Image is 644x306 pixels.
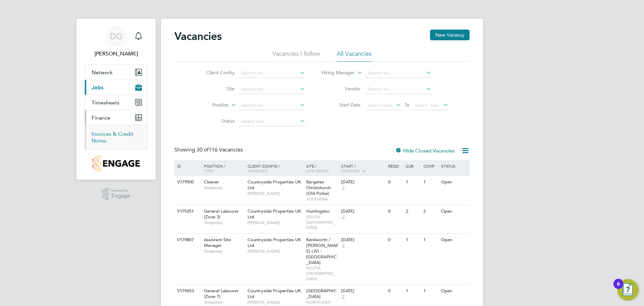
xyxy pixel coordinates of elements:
[204,179,219,185] span: Cleaner
[204,220,244,225] span: Temporary
[248,191,303,196] span: [PERSON_NAME]
[439,285,469,297] div: Open
[92,115,110,121] span: Finance
[404,285,422,297] div: 1
[368,102,392,108] span: Select date
[341,179,385,185] div: [DATE]
[248,288,301,299] span: Countryside Properties UK Ltd
[341,288,385,294] div: [DATE]
[111,188,130,193] span: Powered by
[175,160,199,172] div: ID
[85,80,147,95] button: Jobs
[339,160,386,177] div: Start /
[386,160,404,172] div: Reqd
[175,176,199,188] div: V179500
[248,179,301,190] span: Countryside Properties UK Ltd
[239,85,305,94] input: Search for...
[404,205,422,218] div: 2
[316,70,355,76] label: Hiring Manager
[248,208,301,220] span: Countryside Properties UK Ltd
[196,86,234,92] label: Site
[239,101,305,110] input: Search for...
[395,147,455,154] label: Hide Closed Vacancies
[239,117,305,126] input: Select one
[92,84,103,91] span: Jobs
[204,208,239,220] span: General Labourer (Zone 3)
[197,146,209,153] span: 30 of
[422,285,439,297] div: 1
[175,234,199,246] div: V179807
[341,185,345,191] span: 2
[422,234,439,246] div: 1
[386,176,404,188] div: 0
[306,237,338,265] span: Kenilworth / [PERSON_NAME] (JV) - [GEOGRAPHIC_DATA]
[204,288,239,299] span: General Labourer (Zone 7)
[306,300,338,305] span: NORTH-EAST
[322,86,361,92] label: Vendor
[102,188,130,201] a: Powered byEngage
[439,160,469,172] div: Status
[341,237,385,243] div: [DATE]
[85,110,147,125] button: Finance
[92,99,119,106] span: Timesheets
[239,69,305,78] input: Search for...
[196,70,234,76] label: Client Config
[306,288,337,299] span: [GEOGRAPHIC_DATA]
[204,185,244,190] span: Temporary
[175,205,199,218] div: V179251
[341,214,345,220] span: 2
[402,100,411,109] span: To
[306,179,331,196] span: Bargates Christchurch (Old Police)
[306,196,338,202] span: SOUTHERN
[197,146,243,153] span: 116 Vacancies
[306,265,338,281] span: SOUTH-[GEOGRAPHIC_DATA]
[306,214,338,230] span: SOUTH-[GEOGRAPHIC_DATA]
[322,102,361,108] label: Start Date
[386,285,404,297] div: 0
[386,234,404,246] div: 0
[439,205,469,218] div: Open
[111,193,130,199] span: Engage
[174,30,222,43] h2: Vacancies
[248,168,267,173] span: Manager
[404,160,422,172] div: Sub
[204,249,244,254] span: Temporary
[248,220,303,225] span: [PERSON_NAME]
[337,50,372,62] li: All Vacancies
[248,249,303,254] span: [PERSON_NAME]
[422,176,439,188] div: 1
[196,118,234,124] label: Status
[386,205,404,218] div: 0
[341,243,345,249] span: 2
[422,205,439,218] div: 2
[199,160,246,176] div: Position /
[248,300,303,305] span: [PERSON_NAME]
[341,168,360,173] span: Vendors
[110,32,122,41] span: DG
[365,85,431,94] input: Search for...
[85,155,148,172] a: Go to home page
[175,285,199,297] div: V179653
[404,176,422,188] div: 1
[85,125,147,149] div: Finance
[85,26,148,58] a: DG[PERSON_NAME]
[430,30,470,40] button: New Vacancy
[439,176,469,188] div: Open
[174,146,244,154] div: Showing
[248,237,301,248] span: Countryside Properties UK Ltd
[85,95,147,110] button: Timesheets
[404,234,422,246] div: 1
[439,234,469,246] div: Open
[617,284,620,293] div: 6
[190,102,229,108] label: Position
[306,168,329,173] span: Site Group
[92,69,113,76] span: Network
[85,65,147,80] button: Network
[422,160,439,172] div: Conf
[341,294,345,300] span: 2
[76,19,156,180] nav: Main navigation
[92,131,133,144] a: Invoices & Credit Notes
[92,155,140,172] img: countryside-properties-logo-retina.png
[415,102,439,108] span: Select date
[272,50,320,62] li: Vacancies I follow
